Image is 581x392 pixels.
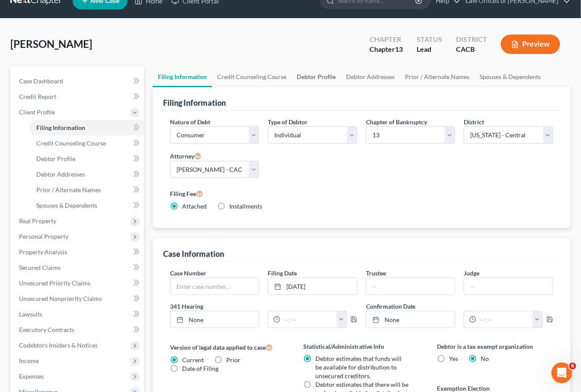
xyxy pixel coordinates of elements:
a: Unsecured Nonpriority Claims [12,291,144,307]
span: Expenses [19,373,44,380]
span: Debtor Addresses [36,171,85,178]
span: Personal Property [19,233,68,240]
a: Filing Information [29,120,144,136]
span: Debtor Profile [36,155,75,162]
span: Attached [182,202,207,210]
span: Real Property [19,217,56,224]
a: Spouses & Dependents [475,66,546,87]
span: Date of Filing [182,365,218,372]
button: Preview [501,35,560,54]
input: -- : -- [280,311,337,328]
label: Attorney [170,151,201,161]
span: Secured Claims [19,264,61,271]
a: Executory Contracts [12,322,144,338]
label: District [464,117,484,126]
span: Filing Information [36,124,85,131]
div: Filing Information [163,98,226,108]
input: Enter case number... [170,278,259,294]
span: Property Analysis [19,248,67,256]
iframe: Intercom live chat [552,363,572,383]
a: Debtor Addresses [29,167,144,182]
a: [DATE] [268,278,357,294]
input: -- : -- [476,311,533,328]
span: 13 [395,45,403,53]
a: Lawsuits [12,307,144,322]
a: Credit Counseling Course [29,136,144,151]
a: Property Analysis [12,244,144,260]
div: District [456,35,487,44]
div: Status [417,35,442,44]
span: [PERSON_NAME] [10,38,92,50]
a: Debtor Profile [292,66,341,87]
a: Spouses & Dependents [29,198,144,213]
label: Trustee [366,269,386,278]
label: Chapter of Bankruptcy [366,117,427,126]
label: Nature of Debt [170,117,210,126]
label: 341 Hearing [166,302,362,311]
div: CACB [456,44,487,54]
span: Prior / Alternate Names [36,186,101,193]
span: Unsecured Nonpriority Claims [19,295,102,302]
a: Credit Counseling Course [212,66,292,87]
span: Credit Report [19,93,56,100]
a: None [170,311,259,328]
span: Debtor estimates that funds will be available for distribution to unsecured creditors. [315,355,401,379]
a: Debtor Addresses [341,66,400,87]
a: Secured Claims [12,260,144,275]
label: Type of Debtor [268,117,308,126]
a: Prior / Alternate Names [29,182,144,198]
a: None [366,311,455,328]
input: -- [366,278,455,294]
label: Filing Fee [170,188,553,199]
span: Credit Counseling Course [36,139,106,147]
span: Case Dashboard [19,77,63,85]
a: Prior / Alternate Names [400,66,475,87]
a: Credit Report [12,89,144,104]
label: Filing Date [268,269,297,278]
div: Chapter [369,35,403,44]
label: Case Number [170,269,206,278]
a: Unsecured Priority Claims [12,275,144,291]
label: Statistical/Administrative Info [303,342,420,351]
span: Prior [226,356,241,364]
div: Chapter [369,44,403,54]
span: Income [19,357,39,364]
span: Unsecured Priority Claims [19,279,90,287]
span: Client Profile [19,108,55,116]
span: Current [182,356,204,364]
a: Filing Information [153,66,212,87]
span: Executory Contracts [19,326,74,333]
span: 6 [569,363,576,370]
div: Case Information [163,249,224,259]
a: Debtor Profile [29,151,144,167]
span: Spouses & Dependents [36,202,97,209]
span: Installments [229,202,262,210]
label: Judge [464,269,479,278]
div: Lead [417,44,442,54]
label: Version of legal data applied to case [170,342,286,352]
label: Confirmation Date [362,302,558,311]
span: No [481,355,489,362]
span: Lawsuits [19,310,42,318]
span: Yes [449,355,458,362]
input: -- [464,278,553,294]
label: Debtor is a tax exempt organization [437,342,553,351]
span: Codebtors Insiders & Notices [19,341,98,349]
a: Case Dashboard [12,73,144,89]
